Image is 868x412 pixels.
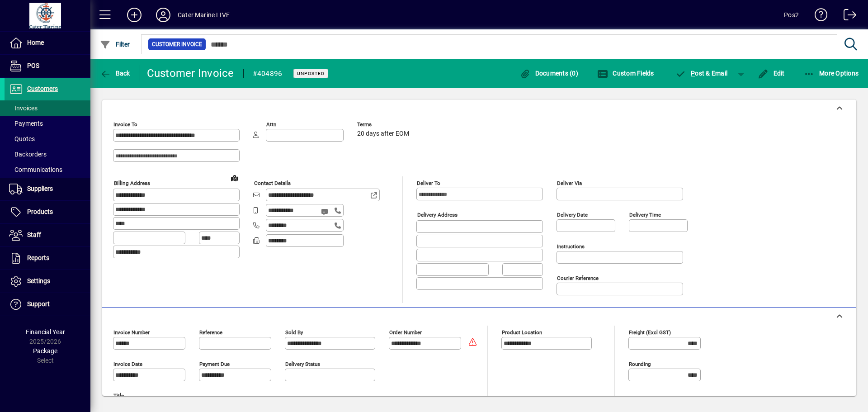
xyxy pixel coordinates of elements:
[27,85,58,92] span: Customers
[253,66,283,81] div: #404896
[808,2,828,31] a: Knowledge Base
[5,201,90,223] a: Products
[113,393,124,399] mat-label: Title
[27,208,53,215] span: Products
[5,100,90,116] a: Invoices
[100,41,130,48] span: Filter
[178,8,230,22] div: Cater Marine LIVE
[417,180,440,186] mat-label: Deliver To
[315,201,336,223] button: Send SMS
[629,361,651,367] mat-label: Rounding
[357,122,411,128] span: Terms
[27,231,41,238] span: Staff
[5,131,90,147] a: Quotes
[100,70,130,77] span: Back
[784,8,799,22] div: Pos2
[691,70,695,77] span: P
[9,104,38,112] span: Invoices
[671,65,732,81] button: Post & Email
[9,151,47,158] span: Backorders
[113,361,142,367] mat-label: Invoice date
[27,39,44,46] span: Home
[27,185,53,192] span: Suppliers
[27,277,50,284] span: Settings
[5,147,90,162] a: Backorders
[5,178,90,200] a: Suppliers
[297,71,325,76] span: Unposted
[5,32,90,54] a: Home
[26,328,65,336] span: Financial Year
[9,166,62,173] span: Communications
[675,70,728,77] span: ost & Email
[27,62,39,69] span: POS
[557,275,599,281] mat-label: Courier Reference
[502,329,542,336] mat-label: Product location
[557,180,582,186] mat-label: Deliver via
[285,329,303,336] mat-label: Sold by
[113,121,137,128] mat-label: Invoice To
[519,70,578,77] span: Documents (0)
[33,347,57,355] span: Package
[595,65,656,81] button: Custom Fields
[9,120,43,127] span: Payments
[147,66,234,81] div: Customer Invoice
[5,270,90,293] a: Settings
[266,121,276,128] mat-label: Attn
[357,130,409,137] span: 20 days after EOM
[802,65,861,81] button: More Options
[9,135,35,142] span: Quotes
[804,70,859,77] span: More Options
[113,329,150,336] mat-label: Invoice number
[517,65,580,81] button: Documents (0)
[98,65,132,81] button: Back
[629,329,671,336] mat-label: Freight (excl GST)
[152,40,202,49] span: Customer Invoice
[837,2,857,31] a: Logout
[5,116,90,131] a: Payments
[758,70,785,77] span: Edit
[285,361,320,367] mat-label: Delivery status
[227,170,242,185] a: View on map
[90,65,140,81] app-page-header-button: Back
[5,55,90,77] a: POS
[755,65,787,81] button: Edit
[5,162,90,177] a: Communications
[557,243,585,250] mat-label: Instructions
[98,36,132,52] button: Filter
[389,329,422,336] mat-label: Order number
[199,329,222,336] mat-label: Reference
[199,361,230,367] mat-label: Payment due
[149,7,178,23] button: Profile
[597,70,654,77] span: Custom Fields
[557,212,588,218] mat-label: Delivery date
[629,212,661,218] mat-label: Delivery time
[120,7,149,23] button: Add
[27,300,50,308] span: Support
[27,254,49,261] span: Reports
[5,247,90,270] a: Reports
[5,293,90,316] a: Support
[5,224,90,246] a: Staff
